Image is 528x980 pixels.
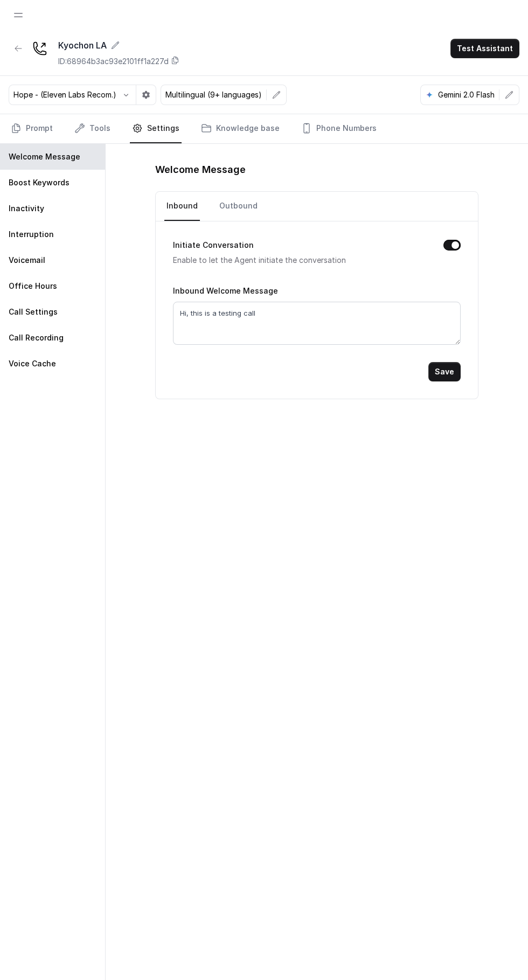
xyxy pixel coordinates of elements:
[173,239,254,252] label: Initiate Conversation
[9,114,519,143] nav: Tabs
[9,307,58,317] p: Call Settings
[425,91,434,99] svg: google logo
[173,302,461,345] textarea: Hi, this is a testing call
[72,114,113,143] a: Tools
[217,192,260,221] a: Outbound
[450,39,519,58] button: Test Assistant
[428,362,461,381] button: Save
[9,5,28,25] button: Open navigation
[299,114,379,143] a: Phone Numbers
[155,161,478,178] h1: Welcome Message
[9,229,54,240] p: Interruption
[9,332,64,343] p: Call Recording
[9,255,45,266] p: Voicemail
[9,358,56,369] p: Voice Cache
[438,89,495,100] p: Gemini 2.0 Flash
[9,281,57,291] p: Office Hours
[58,56,169,67] p: ID: 68964b3ac93e2101ff1a227d
[9,114,55,143] a: Prompt
[165,89,262,100] p: Multilingual (9+ languages)
[199,114,282,143] a: Knowledge base
[130,114,182,143] a: Settings
[9,177,70,188] p: Boost Keywords
[9,203,44,214] p: Inactivity
[173,254,426,267] p: Enable to let the Agent initiate the conversation
[58,39,179,52] div: Kyochon LA
[173,286,278,295] label: Inbound Welcome Message
[9,151,80,162] p: Welcome Message
[164,192,200,221] a: Inbound
[13,89,116,100] p: Hope - (Eleven Labs Recom.)
[164,192,469,221] nav: Tabs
